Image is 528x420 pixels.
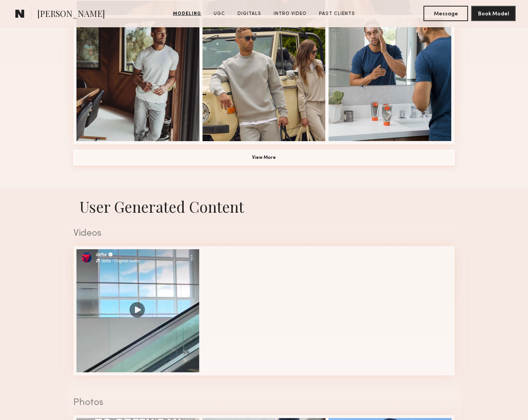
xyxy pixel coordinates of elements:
[170,10,204,17] a: Modeling
[271,10,310,17] a: Intro Video
[471,10,516,17] a: Book Model
[67,197,461,217] h1: User Generated Content
[73,150,455,165] button: View More
[234,10,264,17] a: Digitals
[73,398,455,408] div: Photos
[37,8,105,21] span: [PERSON_NAME]
[73,229,455,238] div: Videos
[316,10,358,17] a: Past Clients
[211,10,228,17] a: UGC
[471,6,516,21] button: Book Model
[423,6,468,21] button: Message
